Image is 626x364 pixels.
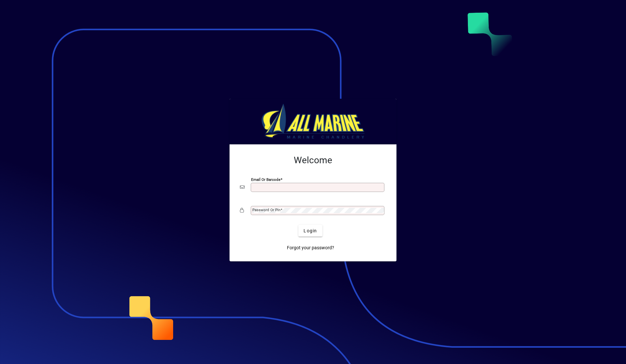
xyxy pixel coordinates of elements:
[287,244,334,251] span: Forgot your password?
[251,177,280,182] mat-label: Email or Barcode
[304,227,317,234] span: Login
[298,225,322,237] button: Login
[240,155,386,166] h2: Welcome
[252,208,280,212] mat-label: Password or Pin
[284,242,337,254] a: Forgot your password?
